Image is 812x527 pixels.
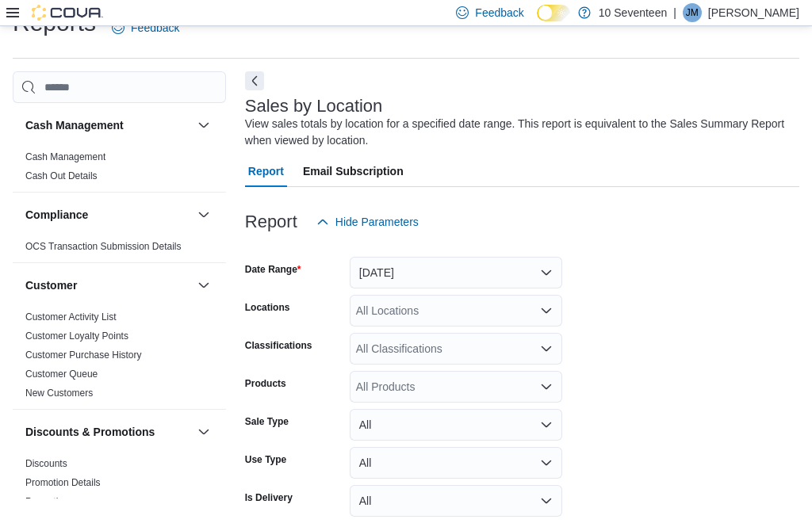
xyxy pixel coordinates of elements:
[194,116,213,135] button: Cash Management
[25,496,74,507] a: Promotions
[245,301,290,314] label: Locations
[25,424,191,440] button: Discounts & Promotions
[25,349,142,361] a: Customer Purchase History
[13,454,226,517] div: Discounts & Promotions
[25,369,98,380] a: Customer Queue
[245,491,293,504] label: Is Delivery
[310,206,425,238] button: Hide Parameters
[537,5,570,21] input: Dark Mode
[303,155,404,187] span: Email Subscription
[194,276,213,295] button: Customer
[25,477,101,488] a: Promotion Details
[25,117,191,133] button: Cash Management
[245,263,301,276] label: Date Range
[32,5,103,21] img: Cova
[25,311,117,323] a: Customer Activity List
[25,458,67,469] a: Discounts
[13,307,226,409] div: Customer
[475,5,523,21] span: Feedback
[599,3,667,22] p: 10 Seventeen
[350,447,562,479] button: All
[13,147,226,192] div: Cash Management
[248,155,284,187] span: Report
[25,424,155,440] h3: Discounts & Promotions
[683,3,702,22] div: Jeremy Mead
[540,304,553,317] button: Open list of options
[540,380,553,393] button: Open list of options
[25,277,191,293] button: Customer
[25,207,88,223] h3: Compliance
[25,151,105,162] a: Cash Management
[194,422,213,441] button: Discounts & Promotions
[245,97,383,116] h3: Sales by Location
[245,453,286,466] label: Use Type
[245,339,312,352] label: Classifications
[245,415,289,428] label: Sale Type
[25,117,124,133] h3: Cash Management
[335,214,419,230] span: Hide Parameters
[350,409,562,441] button: All
[25,207,191,223] button: Compliance
[537,21,538,22] span: Dark Mode
[25,170,98,181] a: Cash Out Details
[350,485,562,517] button: All
[245,212,297,231] h3: Report
[25,330,128,342] a: Customer Loyalty Points
[25,388,93,399] a: New Customers
[194,205,213,224] button: Compliance
[105,12,186,44] a: Feedback
[540,342,553,355] button: Open list of options
[350,257,562,288] button: [DATE]
[673,3,676,22] p: |
[13,237,226,262] div: Compliance
[25,277,77,293] h3: Customer
[25,241,182,252] a: OCS Transaction Submission Details
[245,71,264,90] button: Next
[245,377,286,390] label: Products
[131,20,179,36] span: Feedback
[245,116,791,149] div: View sales totals by location for a specified date range. This report is equivalent to the Sales ...
[686,3,699,22] span: JM
[708,3,799,22] p: [PERSON_NAME]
